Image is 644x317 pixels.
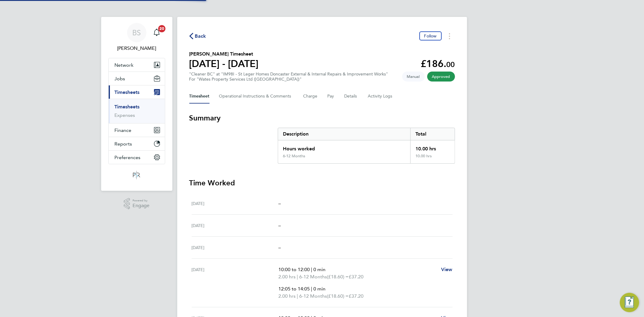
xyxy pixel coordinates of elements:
span: (£18.60) = [327,274,349,280]
span: 00 [447,60,455,69]
span: 0 min [313,267,325,272]
span: 2.00 hrs [278,293,296,299]
div: Timesheets [109,99,165,123]
button: Preferences [109,151,165,164]
div: [DATE] [192,244,279,251]
div: [DATE] [192,266,279,300]
app-decimal: £186. [421,58,455,69]
span: £37.20 [349,293,364,299]
div: Description [278,128,411,140]
span: Back [195,33,206,40]
button: Activity Logs [368,89,393,104]
span: Follow [424,33,437,39]
span: | [311,267,312,272]
span: Engage [133,203,149,208]
span: BS [133,29,141,37]
button: Finance [109,123,165,137]
button: Timesheets Menu [444,31,455,41]
span: – [278,245,281,250]
div: Summary [278,128,455,164]
span: Powered by [133,198,149,203]
a: Expenses [115,112,135,118]
span: 20 [158,25,165,32]
span: Preferences [115,155,141,160]
span: | [297,274,298,280]
span: This timesheet was manually created. [402,72,425,82]
button: Operational Instructions & Comments [219,89,294,104]
span: View [441,267,453,272]
span: | [297,293,298,299]
span: £37.20 [349,274,364,280]
span: Beth Seddon [108,45,165,52]
button: Back [189,32,206,40]
div: "Cleaner BC" at "IM98I - St Leger Homes Doncaster External & Internal Repairs & Improvement Works" [189,72,388,82]
span: Jobs [115,76,125,82]
span: 6-12 Months [299,273,327,280]
span: Timesheets [115,89,140,95]
button: Pay [328,89,335,104]
button: Jobs [109,72,165,85]
span: Network [115,62,134,68]
div: Total [410,128,454,140]
button: Follow [419,31,442,40]
span: 0 min [313,286,325,292]
a: Go to home page [108,170,165,180]
span: 10:00 to 12:00 [278,267,310,272]
img: psrsolutions-logo-retina.png [131,170,142,180]
button: Reports [109,137,165,150]
div: 10.00 hrs [410,140,454,154]
span: This timesheet has been approved. [427,72,455,82]
button: Network [109,58,165,72]
div: [DATE] [192,200,279,207]
span: 12:05 to 14:05 [278,286,310,292]
button: Details [344,89,358,104]
button: Engage Resource Center [620,293,639,312]
div: For "Wates Property Services Ltd ([GEOGRAPHIC_DATA])" [189,77,388,82]
button: Timesheet [189,89,210,104]
a: BS[PERSON_NAME] [108,23,165,52]
div: Hours worked [278,140,411,154]
span: 2.00 hrs [278,274,296,280]
a: Powered byEngage [124,198,149,210]
span: 6-12 Months [299,293,327,300]
span: | [311,286,312,292]
span: Reports [115,141,132,147]
div: 10.00 hrs [410,154,454,163]
div: 6-12 Months [283,154,305,158]
h2: [PERSON_NAME] Timesheet [189,50,259,58]
span: (£18.60) = [327,293,349,299]
span: Finance [115,127,132,133]
span: – [278,223,281,228]
button: Charge [303,89,318,104]
a: Timesheets [115,104,140,110]
h3: Summary [189,113,455,123]
div: [DATE] [192,222,279,229]
span: – [278,200,281,206]
nav: Main navigation [101,17,172,191]
h3: Time Worked [189,178,455,188]
a: View [441,266,453,273]
a: 20 [151,23,163,42]
button: Timesheets [109,85,165,99]
h1: [DATE] - [DATE] [189,58,259,70]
